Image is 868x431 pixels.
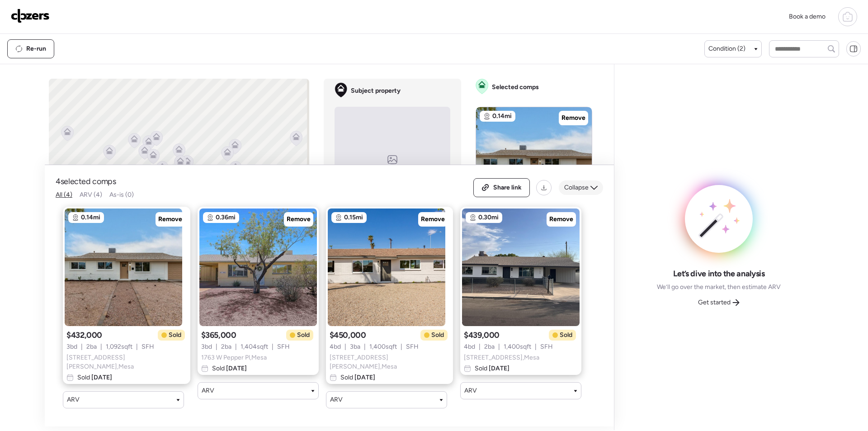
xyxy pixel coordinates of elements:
span: 0.15mi [344,213,363,222]
span: SFH [540,342,553,351]
span: [STREET_ADDRESS][PERSON_NAME] , Mesa [66,353,187,371]
img: Logo [11,9,50,23]
span: $432,000 [66,330,102,341]
span: | [272,342,274,351]
span: Subject property [351,86,401,95]
span: 0.14mi [492,112,512,121]
span: Sold [431,331,444,340]
span: [DATE] [353,374,375,381]
span: Let’s dive into the analysis [673,268,765,279]
span: Share link [493,183,522,192]
span: Remove [549,215,573,224]
span: 1,404 sqft [241,342,268,351]
span: SFH [406,342,419,351]
span: | [136,342,138,351]
span: 2 ba [221,342,231,351]
span: [DATE] [487,365,509,372]
span: | [81,342,83,351]
span: ARV [464,386,477,395]
span: 3 ba [350,342,360,351]
span: $439,000 [464,330,500,341]
span: SFH [277,342,290,351]
span: Sold [475,364,509,373]
span: [DATE] [90,374,112,381]
span: ARV (4) [80,191,102,199]
span: Remove [421,215,445,224]
span: ARV [202,386,214,395]
span: ARV [330,395,343,404]
span: Re-run [26,44,46,53]
span: Sold [212,364,247,373]
span: | [498,342,500,351]
span: ARV [67,395,80,404]
span: 2 ba [484,342,495,351]
span: | [100,342,102,351]
span: Remove [561,114,585,123]
span: | [535,342,537,351]
span: As-is (0) [109,191,134,199]
span: [STREET_ADDRESS][PERSON_NAME] , Mesa [330,353,450,371]
span: Collapse [564,183,589,192]
span: Sold [169,331,181,340]
span: 4 selected comps [56,176,116,187]
span: [DATE] [225,365,247,372]
span: 1763 W Pepper Pl , Mesa [201,353,267,362]
span: 1,092 sqft [106,342,132,351]
span: No image [382,164,402,171]
span: Sold [560,331,572,340]
span: 0.30mi [478,213,499,222]
span: 1,400 sqft [369,342,397,351]
span: [STREET_ADDRESS] , Mesa [464,353,539,362]
span: 1,400 sqft [504,342,531,351]
span: Condition (2) [708,44,745,53]
span: 0.14mi [81,213,100,222]
span: 3 bd [201,342,212,351]
span: SFH [142,342,154,351]
span: Get started [698,298,731,307]
span: Book a demo [789,13,826,20]
span: | [364,342,366,351]
span: | [344,342,346,351]
span: Selected comps [492,83,539,92]
span: | [216,342,217,351]
span: | [401,342,402,351]
span: Sold [297,331,310,340]
span: $365,000 [201,330,236,341]
span: $450,000 [330,330,366,341]
span: Remove [287,215,311,224]
span: All (4) [56,191,72,199]
span: Remove [158,215,182,224]
span: 4 bd [330,342,341,351]
span: | [235,342,237,351]
span: 4 bd [464,342,475,351]
span: Sold [77,373,112,382]
span: 3 bd [66,342,77,351]
span: 2 ba [86,342,97,351]
span: | [479,342,481,351]
span: We’ll go over the market, then estimate ARV [657,283,781,292]
span: 0.36mi [216,213,236,222]
span: Sold [340,373,375,382]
